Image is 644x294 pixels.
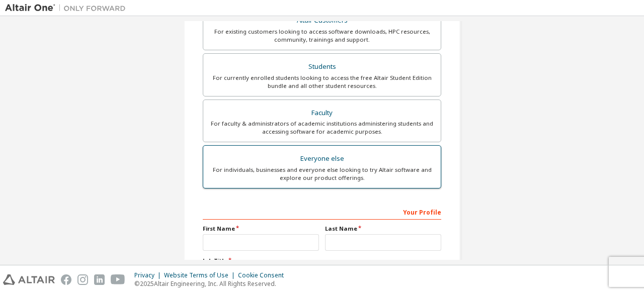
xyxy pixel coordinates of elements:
[111,274,125,285] img: youtube.svg
[209,120,435,136] div: For faculty & administrators of academic institutions administering students and accessing softwa...
[203,225,319,233] label: First Name
[203,257,441,265] label: Job Title
[209,74,435,90] div: For currently enrolled students looking to access the free Altair Student Edition bundle and all ...
[94,274,105,285] img: linkedin.svg
[5,3,131,13] img: Altair One
[164,271,238,279] div: Website Terms of Use
[77,274,88,285] img: instagram.svg
[238,271,290,279] div: Cookie Consent
[209,28,435,44] div: For existing customers looking to access software downloads, HPC resources, community, trainings ...
[209,152,435,166] div: Everyone else
[134,271,164,279] div: Privacy
[209,106,435,120] div: Faculty
[203,204,441,220] div: Your Profile
[3,274,55,285] img: altair_logo.svg
[209,166,435,182] div: For individuals, businesses and everyone else looking to try Altair software and explore our prod...
[134,279,290,288] p: © 2025 Altair Engineering, Inc. All Rights Reserved.
[325,225,441,233] label: Last Name
[61,274,71,285] img: facebook.svg
[209,60,435,74] div: Students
